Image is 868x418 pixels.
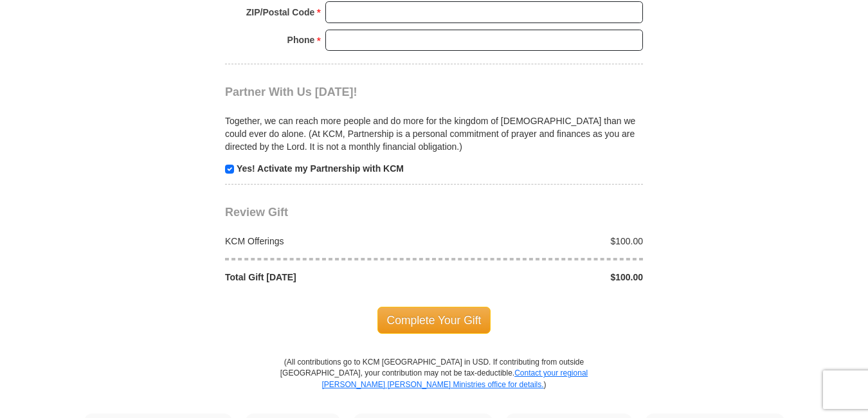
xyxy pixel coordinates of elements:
strong: ZIP/Postal Code [246,3,315,21]
div: KCM Offerings [219,235,435,248]
strong: Yes! Activate my Partnership with KCM [237,163,404,174]
a: Contact your regional [PERSON_NAME] [PERSON_NAME] Ministries office for details. [321,368,588,388]
p: Together, we can reach more people and do more for the kingdom of [DEMOGRAPHIC_DATA] than we coul... [225,114,643,153]
span: Partner With Us [DATE]! [225,86,357,98]
strong: Phone [287,31,315,49]
div: $100.00 [434,235,650,248]
div: $100.00 [434,271,650,284]
span: Review Gift [225,206,288,219]
div: Total Gift [DATE] [219,271,435,284]
p: (All contributions go to KCM [GEOGRAPHIC_DATA] in USD. If contributing from outside [GEOGRAPHIC_D... [280,357,588,413]
span: Complete Your Gift [377,307,491,334]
